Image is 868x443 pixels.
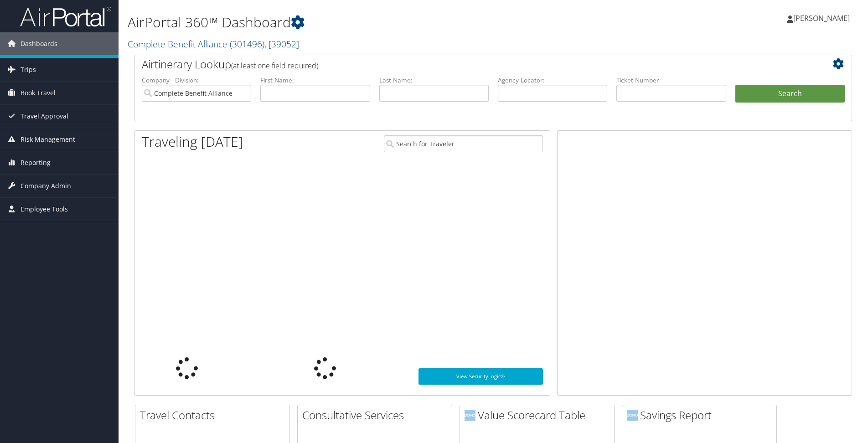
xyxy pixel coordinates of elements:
[264,38,299,50] span: , [ 39052 ]
[21,198,68,221] span: Employee Tools
[21,175,71,197] span: Company Admin
[260,76,370,85] label: First Name:
[627,407,776,423] h2: Savings Report
[498,76,607,85] label: Agency Locator:
[627,410,638,421] img: domo-logo.png
[465,407,614,423] h2: Value Scorecard Table
[230,38,264,50] span: ( 301496 )
[21,32,57,55] span: Dashboards
[140,407,289,423] h2: Travel Contacts
[465,410,475,421] img: domo-logo.png
[384,135,543,152] input: Search for Traveler
[142,57,785,72] h2: Airtinerary Lookup
[616,76,726,85] label: Ticket Number:
[231,61,318,71] span: (at least one field required)
[418,368,543,385] a: View SecurityLogic®
[20,6,111,27] img: airportal-logo.png
[787,5,859,32] a: [PERSON_NAME]
[735,85,845,103] button: Search
[21,82,56,104] span: Book Travel
[128,38,299,50] a: Complete Benefit Alliance
[21,128,75,151] span: Risk Management
[379,76,489,85] label: Last Name:
[21,105,68,128] span: Travel Approval
[793,13,850,23] span: [PERSON_NAME]
[142,76,251,85] label: Company - Division:
[21,58,36,81] span: Trips
[142,132,243,151] h1: Traveling [DATE]
[21,151,51,174] span: Reporting
[302,407,452,423] h2: Consultative Services
[128,13,615,32] h1: AirPortal 360™ Dashboard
